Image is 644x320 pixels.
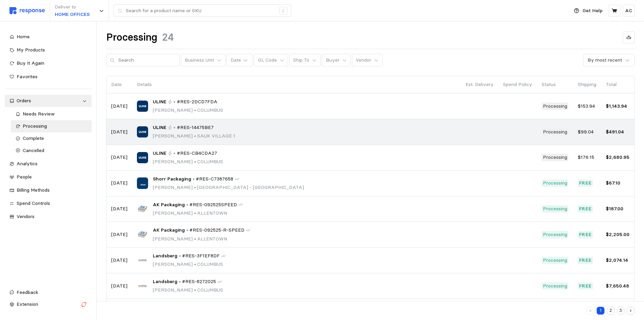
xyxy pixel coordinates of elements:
p: [DATE] [111,179,127,187]
p: $99.04 [578,128,596,136]
span: AK Packaging [153,227,185,234]
p: Ship To [293,57,309,64]
button: Vendor [352,54,383,67]
p: Spend Policy [503,81,532,88]
span: #RES-3F1EF8DF [182,252,220,260]
span: Billing Methods [17,187,50,193]
p: [DATE] [111,257,127,264]
span: #RES-2DCD7FDA [177,98,217,106]
p: $153.94 [578,103,596,110]
p: Vendor [356,57,371,64]
button: AC [623,5,635,17]
span: • [193,107,197,113]
span: #RES-092525-R-SPEED [189,227,244,234]
a: Processing [11,120,92,132]
p: AC [625,7,632,15]
img: ULINE [137,126,148,137]
img: ULINE [137,152,148,163]
img: Landsberg [137,255,148,266]
span: • [193,287,197,293]
p: • [179,252,181,260]
div: By most recent [588,57,622,64]
p: $2,205.00 [606,231,629,238]
div: Orders [17,97,80,105]
h1: 24 [162,31,174,44]
p: Processing [543,128,567,136]
button: 1 [597,307,604,315]
span: ULINE [153,98,166,106]
a: People [5,171,92,183]
span: ULINE [153,124,166,131]
p: • [173,150,175,157]
p: [DATE] [111,231,127,238]
a: Favorites [5,71,92,83]
p: $2,074.14 [606,257,629,264]
span: Needs Review [23,111,55,117]
p: [PERSON_NAME] ALLENTOWN [153,235,251,243]
p: • [179,278,181,285]
p: Deliver to [55,3,90,11]
span: Complete [23,135,44,141]
span: Home [17,34,30,40]
a: Billing Methods [5,184,92,196]
p: Processing [543,154,567,161]
p: Processing [543,282,567,290]
span: #RES-CB4CDA27 [177,150,217,157]
a: Complete [11,132,92,145]
img: AK Packaging [137,203,148,214]
p: Details [137,81,456,88]
p: [DATE] [111,103,127,110]
p: Free [579,282,592,290]
span: Landsberg [153,252,177,260]
button: 2 [607,307,615,315]
p: Business Unit [185,57,214,64]
span: Buy It Again [17,60,44,66]
p: Processing [543,103,567,110]
span: Analytics [17,161,38,167]
span: #RES-8272025 [182,278,216,285]
p: Buyer [326,57,339,64]
span: My Products [17,47,45,53]
p: [DATE] [111,205,127,213]
p: GL Code [258,57,277,64]
span: • [193,184,197,190]
span: Feedback [17,289,38,295]
p: Processing [543,205,567,213]
p: • [186,201,188,209]
span: #RES-14475BE7 [177,124,214,131]
p: HOME OFFICES [55,11,90,18]
span: Cancelled [23,147,44,153]
button: Ship To [289,54,321,67]
div: / [279,7,287,15]
input: Search for a product name or SKU [126,5,276,17]
p: Date [111,81,127,88]
p: $187.00 [606,205,629,213]
a: Home [5,31,92,43]
span: #RES-092525SPEED [189,201,237,209]
button: Feedback [5,286,92,299]
a: Orders [5,95,92,107]
p: Est. Delivery [466,81,494,88]
button: Business Unit [181,54,225,67]
p: [PERSON_NAME] COLUMBUS [153,107,223,114]
span: • [193,236,197,242]
p: $7,650.48 [606,282,629,290]
p: Total [606,81,629,88]
span: Shorr Packaging [153,175,191,183]
a: Vendors [5,211,92,223]
p: [PERSON_NAME] [GEOGRAPHIC_DATA] - [GEOGRAPHIC_DATA] [153,184,304,191]
button: Buyer [322,54,351,67]
p: $2,680.95 [606,154,629,161]
span: ULINE [153,150,166,157]
img: svg%3e [9,7,45,14]
div: Date [231,57,241,64]
p: Processing [543,257,567,264]
p: • [186,227,188,234]
button: Get Help [570,4,606,17]
p: Status [542,81,568,88]
a: Spend Controls [5,197,92,210]
p: Shipping [578,81,596,88]
p: [PERSON_NAME] ALLENTOWN [153,210,243,217]
span: Extension [17,301,38,307]
span: Spend Controls [17,200,50,206]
